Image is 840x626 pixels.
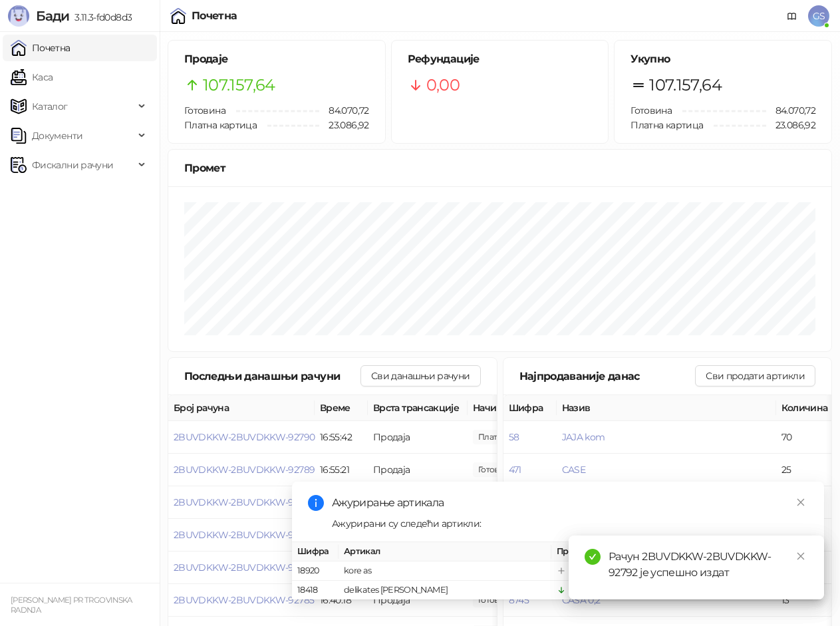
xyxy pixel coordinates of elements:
span: 107.157,64 [203,73,275,98]
button: CASE [562,464,585,476]
h5: Продаје [184,51,369,67]
th: Шифра [503,395,557,421]
span: Документи [32,122,82,149]
span: info-circle [308,495,324,511]
a: Документација [781,5,803,27]
span: 3.11.3-fd0d8d3 [69,11,132,23]
span: 92,55 [473,462,518,477]
div: Ажурирање артикала [332,495,808,511]
span: 84.070,72 [319,103,368,118]
td: Продаја [368,454,468,486]
a: Close [793,549,808,563]
button: 2BUVDKKW-2BUVDKKW-92785 [174,594,314,606]
td: Продаја [368,421,468,454]
span: 390,00 [473,430,544,444]
span: Готовина [184,104,225,116]
a: Почетна [11,35,70,61]
th: Врста трансакције [368,395,468,421]
span: 84.070,72 [766,103,815,118]
span: Готовина [630,104,672,116]
td: 16:55:42 [315,421,368,454]
small: [PERSON_NAME] PR TRGOVINSKA RADNJA [11,595,132,615]
button: 2BUVDKKW-2BUVDKKW-92786 [174,561,315,573]
button: JAJA kom [562,431,605,443]
td: delikates [PERSON_NAME] [339,581,551,600]
span: Платна картица [184,119,257,131]
th: Назив [557,395,776,421]
th: Начини плаћања [468,395,601,421]
th: Артикал [339,542,551,561]
div: Промет [184,160,815,176]
td: 16:55:21 [315,454,368,486]
img: Logo [8,5,29,27]
div: Почетна [192,11,237,21]
th: Шифра [292,542,339,561]
span: Фискални рачуни [32,152,113,178]
th: Број рачуна [168,395,315,421]
th: Промена [551,542,651,561]
span: close [796,551,805,561]
td: 18920 [292,561,339,581]
span: 0,00 [426,73,460,98]
span: 23.086,92 [766,118,815,132]
td: kore as [339,561,551,581]
button: 58 [509,431,519,443]
th: Време [315,395,368,421]
span: GS [808,5,829,27]
h5: Укупно [630,51,815,67]
span: 23.086,92 [319,118,368,132]
div: Ажурирани су следећи артикли: [332,516,808,531]
td: 18418 [292,581,339,600]
span: close [796,498,805,507]
div: Најпродаваније данас [519,368,696,385]
div: Рачун 2BUVDKKW-2BUVDKKW-92792 је успешно издат [609,549,808,581]
span: check-circle [585,549,601,565]
button: 2BUVDKKW-2BUVDKKW-92790 [174,431,315,443]
h5: Рефундације [408,51,593,67]
a: Каса [11,64,53,90]
button: 2BUVDKKW-2BUVDKKW-92788 [174,496,315,508]
th: Количина [776,395,836,421]
span: 107.157,64 [649,73,722,98]
span: Каталог [32,93,68,120]
span: Платна картица [630,119,703,131]
button: Сви продати артикли [695,365,815,387]
a: Close [793,495,808,510]
td: 25 [776,454,836,486]
div: Последњи данашњи рачуни [184,368,360,385]
button: Сви данашњи рачуни [360,365,480,387]
span: Бади [36,8,69,24]
button: 2BUVDKKW-2BUVDKKW-92789 [174,464,315,476]
td: 70 [776,421,836,454]
button: 471 [509,464,521,476]
button: 2BUVDKKW-2BUVDKKW-92787 [174,529,314,541]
